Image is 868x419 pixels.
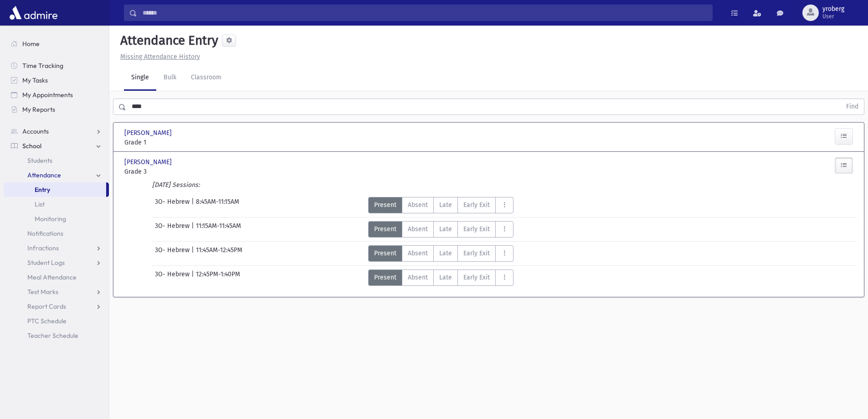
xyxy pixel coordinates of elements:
span: Entry [35,186,50,194]
span: Late [439,200,452,210]
a: PTC Schedule [4,314,109,328]
span: Meal Attendance [27,273,77,281]
span: My Appointments [22,91,73,99]
a: Home [4,36,109,51]
span: [PERSON_NAME] [124,128,174,138]
span: | [191,197,196,213]
span: Notifications [27,229,63,238]
div: AttTypes [368,269,514,286]
span: Early Exit [463,200,490,210]
span: Present [374,248,396,258]
span: Absent [408,248,428,258]
span: Attendance [27,171,61,179]
a: Single [124,65,156,91]
span: 3O- Hebrew [155,245,191,262]
a: Notifications [4,226,109,241]
span: Grade 3 [124,167,238,176]
span: Early Exit [463,248,490,258]
span: Accounts [22,127,49,135]
span: Infractions [27,244,59,252]
a: Test Marks [4,285,109,299]
a: My Appointments [4,88,109,102]
a: Meal Attendance [4,270,109,285]
a: Missing Attendance History [117,53,200,61]
a: Attendance [4,168,109,182]
h5: Attendance Entry [117,33,218,48]
span: 8:45AM-11:15AM [196,197,239,213]
a: List [4,197,109,212]
a: Student Logs [4,255,109,270]
span: 11:45AM-12:45PM [196,245,242,262]
a: Accounts [4,124,109,139]
a: Entry [4,182,106,197]
div: AttTypes [368,245,514,262]
input: Search [137,5,712,21]
a: My Reports [4,102,109,117]
span: Time Tracking [22,62,63,70]
a: Monitoring [4,212,109,226]
span: Late [439,224,452,234]
span: Early Exit [463,273,490,282]
span: 3O- Hebrew [155,269,191,286]
span: Monitoring [35,215,66,223]
span: Late [439,248,452,258]
span: School [22,142,41,150]
span: User [822,13,844,20]
span: 3O- Hebrew [155,221,191,238]
span: Test Marks [27,288,58,296]
a: Bulk [156,65,184,91]
span: [PERSON_NAME] [124,157,174,167]
span: My Tasks [22,76,48,84]
a: Classroom [184,65,229,91]
span: Late [439,273,452,282]
span: 3O- Hebrew [155,197,191,213]
a: Time Tracking [4,58,109,73]
span: Teacher Schedule [27,331,78,340]
button: Find [841,99,864,114]
span: Absent [408,273,428,282]
div: AttTypes [368,197,514,213]
a: School [4,139,109,153]
span: PTC Schedule [27,317,67,325]
span: Early Exit [463,224,490,234]
span: Home [22,40,40,48]
span: Present [374,224,396,234]
img: AdmirePro [7,4,60,22]
span: My Reports [22,105,55,114]
a: My Tasks [4,73,109,88]
span: List [35,200,45,208]
span: yroberg [822,5,844,13]
span: Students [27,156,52,165]
span: Grade 1 [124,138,238,147]
u: Missing Attendance History [120,53,200,61]
span: 12:45PM-1:40PM [196,269,240,286]
a: Report Cards [4,299,109,314]
span: | [191,245,196,262]
span: 11:15AM-11:45AM [196,221,241,238]
span: Student Logs [27,259,65,267]
a: Teacher Schedule [4,328,109,343]
span: Absent [408,224,428,234]
i: [DATE] Sessions: [152,181,200,189]
span: Report Cards [27,302,66,310]
span: | [191,221,196,238]
a: Students [4,153,109,168]
span: | [191,269,196,286]
span: Present [374,200,396,210]
span: Present [374,273,396,282]
a: Infractions [4,241,109,255]
span: Absent [408,200,428,210]
div: AttTypes [368,221,514,238]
